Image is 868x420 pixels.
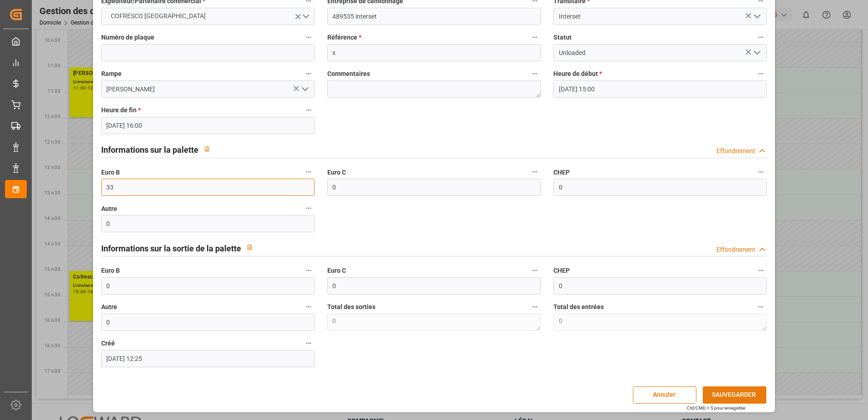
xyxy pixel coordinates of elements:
[755,301,767,313] button: Total des entrées
[101,340,115,347] font: Créé
[687,405,745,411] div: Ctrl/CMD + S pour enregistrer
[553,44,767,61] input: Type à rechercher/sélectionner
[553,267,570,274] font: CHEP
[553,80,767,98] input: JJ-MM-AAAA HH :MM
[750,46,764,60] button: Ouvrir le menu
[755,265,767,276] button: CHEP
[553,303,604,310] font: Total des entrées
[303,166,315,178] button: Euro B
[553,314,767,331] textarea: 0
[529,301,541,313] button: Total des sorties
[327,34,357,41] font: Référence
[241,239,258,256] button: View description
[633,386,696,404] button: Annuler
[755,31,767,43] button: Statut
[755,166,767,178] button: CHEP
[553,34,572,41] font: Statut
[529,68,541,80] button: Commentaires
[101,144,198,156] h2: Informations sur la palette
[327,267,346,274] font: Euro C
[101,8,315,25] button: Ouvrir le menu
[703,386,766,404] button: SAUVEGARDER
[101,70,122,77] font: Rampe
[303,68,315,80] button: Rampe
[553,70,598,77] font: Heure de début
[101,242,241,255] h2: Informations sur la sortie de la palette
[101,303,117,310] font: Autre
[101,80,315,98] input: Type à rechercher/sélectionner
[755,68,767,80] button: Heure de début *
[101,205,117,212] font: Autre
[101,350,315,367] input: JJ-MM-AAAA HH :MM
[303,265,315,276] button: Euro B
[297,82,311,96] button: Ouvrir le menu
[303,104,315,116] button: Heure de fin *
[529,265,541,276] button: Euro C
[303,31,315,43] button: Numéro de plaque
[106,11,210,21] span: COFRESCO [GEOGRAPHIC_DATA]
[327,70,370,77] font: Commentaires
[101,169,120,176] font: Euro B
[716,146,755,156] div: Effondrement
[327,314,541,331] textarea: 0
[327,303,375,310] font: Total des sorties
[303,202,315,214] button: Autre
[101,117,315,134] input: JJ-MM-AAAA HH :MM
[750,10,764,24] button: Ouvrir le menu
[101,34,154,41] font: Numéro de plaque
[101,267,120,274] font: Euro B
[553,169,570,176] font: CHEP
[303,301,315,313] button: Autre
[529,31,541,43] button: Référence *
[101,106,137,114] font: Heure de fin
[303,337,315,349] button: Créé
[529,166,541,178] button: Euro C
[327,169,346,176] font: Euro C
[716,245,755,255] div: Effondrement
